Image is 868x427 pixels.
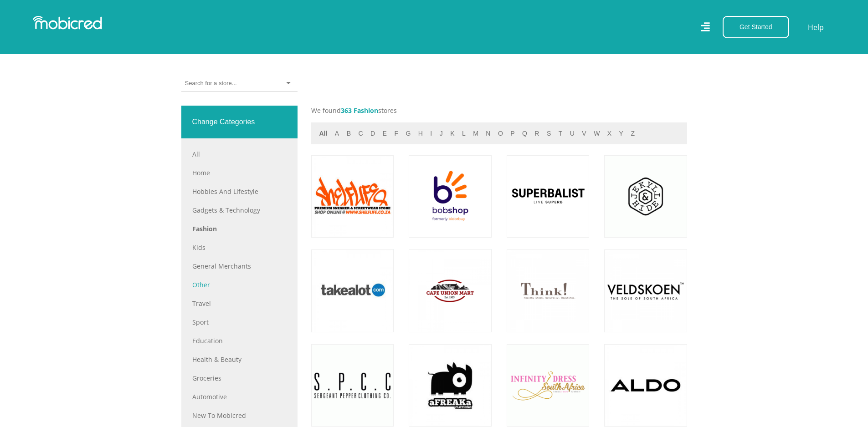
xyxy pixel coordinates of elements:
a: Other [192,280,287,290]
a: Fashion [192,224,287,234]
button: g [403,128,413,139]
span: 363 [341,106,352,115]
button: v [579,128,589,139]
button: p [508,128,517,139]
button: j [437,128,446,139]
button: o [495,128,506,139]
a: Gadgets & Technology [192,205,287,215]
button: z [628,128,637,139]
button: e [380,128,390,139]
button: x [605,128,614,139]
a: Sport [192,317,287,327]
button: n [483,128,493,139]
button: r [532,128,542,139]
a: New to Mobicred [192,411,287,420]
a: Kids [192,243,287,252]
button: b [344,128,354,139]
button: s [544,128,554,139]
p: We found stores [311,106,687,115]
a: Education [192,336,287,346]
button: i [427,128,435,139]
a: Health & Beauty [192,355,287,364]
a: General Merchants [192,261,287,271]
img: Mobicred [33,16,102,30]
a: Groceries [192,373,287,383]
button: a [332,128,342,139]
button: h [416,128,426,139]
button: f [391,128,401,139]
button: Get Started [723,16,789,38]
button: u [567,128,577,139]
button: q [519,128,530,139]
a: Automotive [192,392,287,402]
a: Help [807,21,824,33]
button: y [616,128,626,139]
button: All [317,128,330,139]
a: Travel [192,299,287,308]
a: All [192,149,287,159]
button: m [470,128,481,139]
a: Hobbies and Lifestyle [192,187,287,196]
button: d [368,128,378,139]
button: c [355,128,365,139]
div: Change Categories [181,106,298,138]
span: Fashion [354,106,378,115]
button: k [447,128,457,139]
input: Search for a store... [185,79,236,87]
a: Home [192,168,287,178]
button: w [591,128,602,139]
button: l [459,128,468,139]
button: t [556,128,565,139]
